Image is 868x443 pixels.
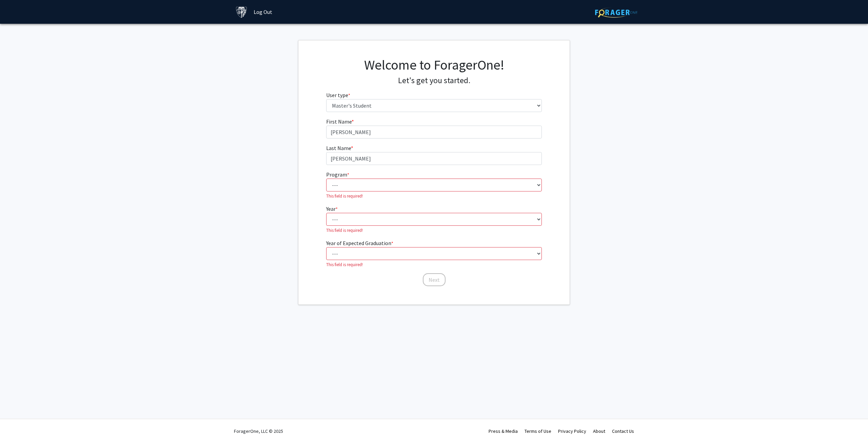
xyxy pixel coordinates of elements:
a: Press & Media [489,428,518,434]
label: User type [326,91,350,99]
a: Contact Us [612,428,634,434]
p: This field is required! [326,227,542,234]
label: Year of Expected Graduation [326,239,393,247]
label: Year [326,205,338,213]
iframe: Chat [5,412,29,438]
h4: Let's get you started. [326,76,542,86]
span: Last Name [326,145,351,151]
a: Terms of Use [525,428,551,434]
p: This field is required! [326,193,542,199]
button: Next [423,273,446,286]
a: About [593,428,605,434]
h1: Welcome to ForagerOne! [326,57,542,73]
img: ForagerOne Logo [595,7,637,18]
span: First Name [326,118,352,125]
img: Johns Hopkins University Logo [236,6,248,18]
a: Privacy Policy [558,428,586,434]
label: Program [326,170,349,179]
div: ForagerOne, LLC © 2025 [234,419,283,443]
p: This field is required! [326,261,542,268]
